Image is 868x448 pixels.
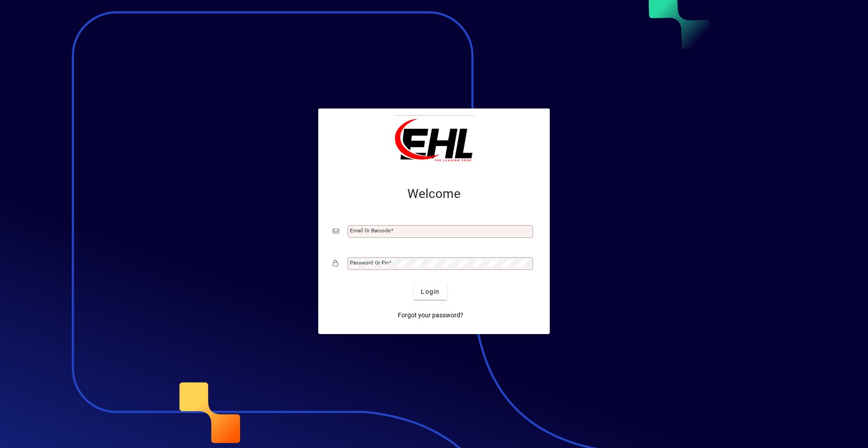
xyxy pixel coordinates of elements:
button: Login [414,283,447,300]
h2: Welcome [333,186,535,202]
span: Login [421,287,439,297]
mat-label: Email or Barcode [350,227,391,234]
span: Forgot your password? [398,311,463,320]
a: Forgot your password? [394,307,467,323]
mat-label: Password or Pin [350,259,389,266]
